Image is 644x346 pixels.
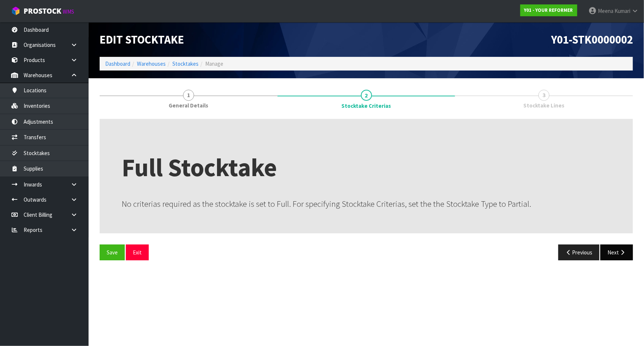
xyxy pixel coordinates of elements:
span: Manage [205,60,223,67]
span: Meena [598,7,613,14]
span: General Details [169,102,208,109]
span: Kumari [614,7,630,14]
button: Exit [126,244,149,260]
span: 2 [361,90,372,101]
span: 3 [538,90,550,101]
small: WMS [63,8,74,15]
span: Stocktake Lines [524,102,565,109]
strong: Y01 - YOUR REFORMER [524,7,573,13]
a: Y01 - YOUR REFORMER [520,4,577,16]
span: Y01-STK0000002 [551,32,633,47]
span: 1 [183,90,194,101]
a: Warehouses [137,60,166,67]
span: Stocktake Criterias [342,102,391,110]
img: cube-alt.png [11,6,20,16]
p: No criterias required as the stocktake is set to Full. For specifying Stocktake Criterias, set th... [122,198,611,210]
span: Edit Stocktake [100,32,184,47]
a: Dashboard [105,60,130,67]
h1: Full Stocktake [122,154,611,181]
button: Previous [558,244,600,260]
span: Stocktake Criterias [100,113,633,266]
button: Next [600,244,633,260]
a: Stocktakes [172,60,199,67]
button: Save [100,244,125,260]
span: ProStock [24,6,61,16]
